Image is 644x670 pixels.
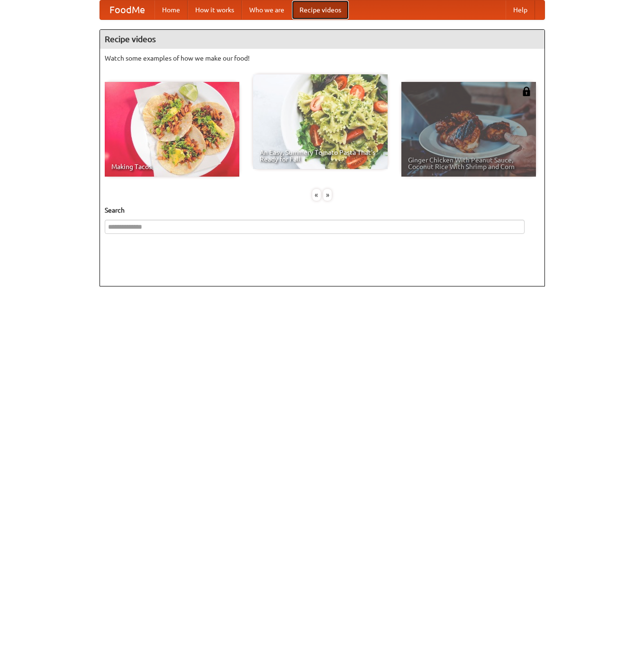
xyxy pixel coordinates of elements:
p: Watch some examples of how we make our food! [105,54,540,63]
a: Home [154,0,188,19]
h4: Recipe videos [100,30,544,49]
div: « [312,189,321,201]
a: FoodMe [100,0,154,19]
img: 483408.png [522,87,531,96]
h5: Search [105,205,540,215]
a: Help [506,0,535,19]
div: » [323,189,332,201]
a: How it works [188,0,242,19]
span: Making Tacos [111,163,233,170]
a: Recipe videos [292,0,349,19]
a: Who we are [242,0,292,19]
a: An Easy, Summery Tomato Pasta That's Ready for Fall [253,74,388,169]
span: An Easy, Summery Tomato Pasta That's Ready for Fall [260,149,381,162]
a: Making Tacos [105,82,239,177]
